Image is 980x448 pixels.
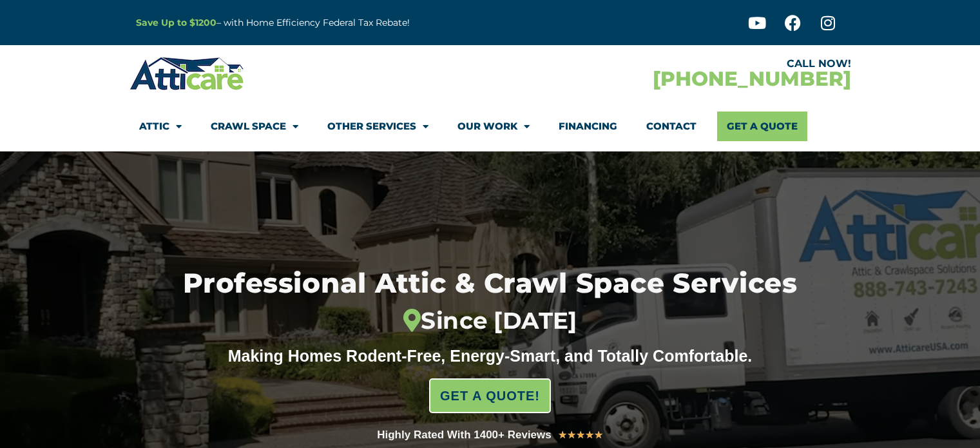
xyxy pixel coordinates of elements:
[717,112,807,141] a: Get A Quote
[429,378,551,413] a: GET A QUOTE!
[120,270,860,335] h1: Professional Attic & Crawl Space Services
[646,112,697,141] a: Contact
[457,112,530,141] a: Our Work
[204,346,777,365] div: Making Homes Rodent-Free, Energy-Smart, and Totally Comfortable.
[558,427,603,443] div: 5/5
[576,427,585,443] i: ★
[585,427,594,443] i: ★
[567,427,576,443] i: ★
[440,383,540,409] span: GET A QUOTE!
[139,112,182,141] a: Attic
[558,427,567,443] i: ★
[120,307,860,335] div: Since [DATE]
[211,112,298,141] a: Crawl Space
[139,112,841,141] nav: Menu
[490,59,851,69] div: CALL NOW!
[136,15,553,30] p: – with Home Efficiency Federal Tax Rebate!
[327,112,428,141] a: Other Services
[136,17,216,28] a: Save Up to $1200
[559,112,617,141] a: Financing
[594,427,603,443] i: ★
[377,426,552,444] div: Highly Rated With 1400+ Reviews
